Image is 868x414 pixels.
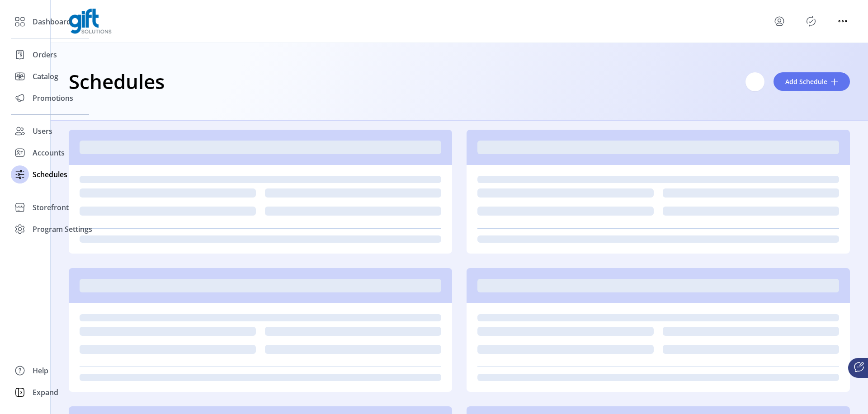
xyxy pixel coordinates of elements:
[33,224,92,235] span: Program Settings
[33,93,73,103] span: Promotions
[804,14,818,28] button: Publisher Panel
[33,126,52,136] span: Users
[33,365,48,376] span: Help
[69,66,165,97] h1: Schedules
[835,14,850,28] button: menu
[33,169,67,180] span: Schedules
[785,77,827,86] span: Add Schedule
[33,387,58,398] span: Expand
[772,14,787,28] button: menu
[33,16,71,27] span: Dashboard
[774,72,850,91] button: Add Schedule
[33,49,57,60] span: Orders
[33,147,65,158] span: Accounts
[69,9,112,34] img: logo
[33,202,69,213] span: Storefront
[33,71,58,82] span: Catalog
[745,72,764,91] input: Search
